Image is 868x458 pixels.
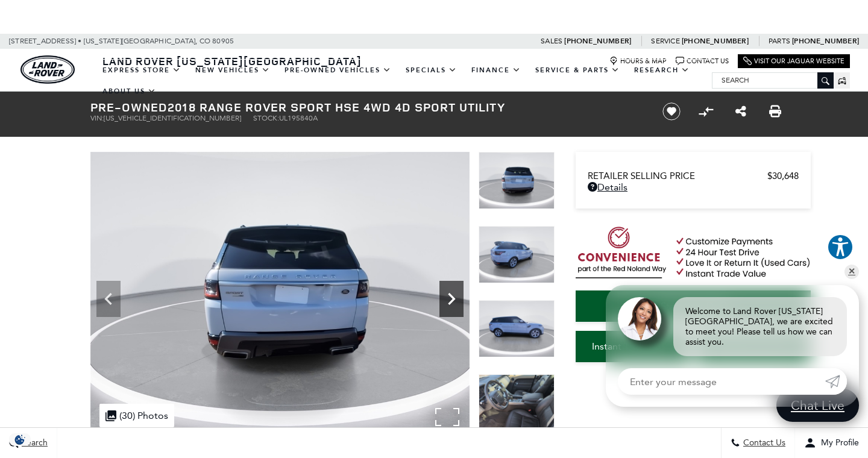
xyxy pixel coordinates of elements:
img: Used 2018 White Land Rover HSE image 8 [479,226,555,283]
span: VIN: [90,114,104,122]
a: Details [588,181,799,193]
strong: Pre-Owned [90,99,168,115]
span: 80905 [212,34,234,49]
a: Finance [464,60,528,81]
img: Land Rover [20,55,75,84]
span: [US_STATE][GEOGRAPHIC_DATA], [84,34,198,49]
a: Service & Parts [528,60,627,81]
div: Next [439,281,464,317]
span: Land Rover [US_STATE][GEOGRAPHIC_DATA] [102,54,362,68]
span: Retailer Selling Price [588,171,767,181]
h1: 2018 Range Rover Sport HSE 4WD 4D Sport Utility [90,101,642,114]
a: About Us [95,81,163,102]
a: [STREET_ADDRESS] • [US_STATE][GEOGRAPHIC_DATA], CO 80905 [9,37,234,45]
nav: Main Navigation [95,60,712,102]
span: $30,648 [767,171,799,181]
span: [US_VEHICLE_IDENTIFICATION_NUMBER] [104,114,241,122]
img: Used 2018 White Land Rover HSE image 7 [90,152,470,436]
a: Research [627,60,697,81]
button: Save vehicle [658,102,685,121]
img: Opt-Out Icon [6,433,34,446]
a: New Vehicles [188,60,277,81]
div: Welcome to Land Rover [US_STATE][GEOGRAPHIC_DATA], we are excited to meet you! Please tell us how... [673,297,847,356]
a: Contact Us [676,57,729,66]
img: Agent profile photo [618,297,661,340]
span: Contact Us [740,438,785,448]
button: Compare Vehicle [697,102,715,121]
button: Open user profile menu [795,428,868,458]
a: [PHONE_NUMBER] [682,36,749,46]
img: Used 2018 White Land Rover HSE image 9 [479,300,555,357]
a: Print this Pre-Owned 2018 Range Rover Sport HSE 4WD 4D Sport Utility [769,104,781,119]
span: Instant Trade Value [592,340,675,352]
a: Instant Trade Value [576,331,690,362]
a: EXPRESS STORE [95,60,188,81]
a: Share this Pre-Owned 2018 Range Rover Sport HSE 4WD 4D Sport Utility [735,104,746,119]
a: Start Your Deal [576,290,811,322]
section: Click to Open Cookie Consent Modal [6,433,34,446]
button: Explore your accessibility options [827,234,854,260]
a: Specials [398,60,464,81]
a: Retailer Selling Price $30,648 [588,171,799,181]
span: CO [200,34,210,49]
span: [STREET_ADDRESS] • [9,34,82,49]
a: [PHONE_NUMBER] [792,36,859,46]
input: Search [712,73,833,87]
span: My Profile [816,438,859,448]
img: Used 2018 White Land Rover HSE image 10 [479,374,555,431]
aside: Accessibility Help Desk [827,234,854,263]
input: Enter your message [618,368,825,395]
span: UL195840A [279,114,318,122]
a: Submit [825,368,847,395]
div: (30) Photos [99,404,174,427]
a: Pre-Owned Vehicles [277,60,398,81]
span: Parts [769,37,790,45]
img: Used 2018 White Land Rover HSE image 7 [479,152,555,209]
a: Visit Our Jaguar Website [743,57,844,66]
span: Stock: [253,114,279,122]
a: Hours & Map [609,57,667,66]
a: land-rover [20,55,75,84]
a: Land Rover [US_STATE][GEOGRAPHIC_DATA] [95,54,369,68]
